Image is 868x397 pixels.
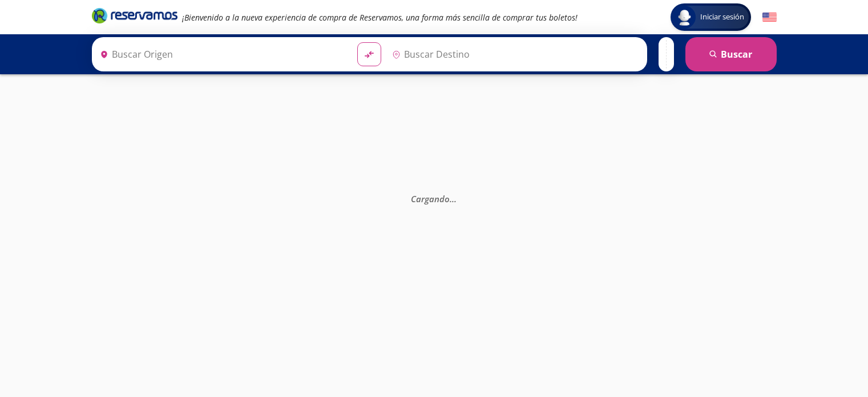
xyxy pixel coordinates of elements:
em: Cargando [411,193,457,204]
button: Buscar [685,37,777,71]
em: ¡Bienvenido a la nueva experiencia de compra de Reservamos, una forma más sencilla de comprar tus... [182,12,578,23]
span: Iniciar sesión [696,11,749,23]
span: . [454,193,457,204]
a: Brand Logo [92,7,177,27]
button: English [762,10,777,25]
span: . [452,193,454,204]
input: Buscar Origen [95,40,349,69]
span: . [450,193,452,204]
input: Buscar Destino [387,40,641,69]
i: Brand Logo [92,7,177,24]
